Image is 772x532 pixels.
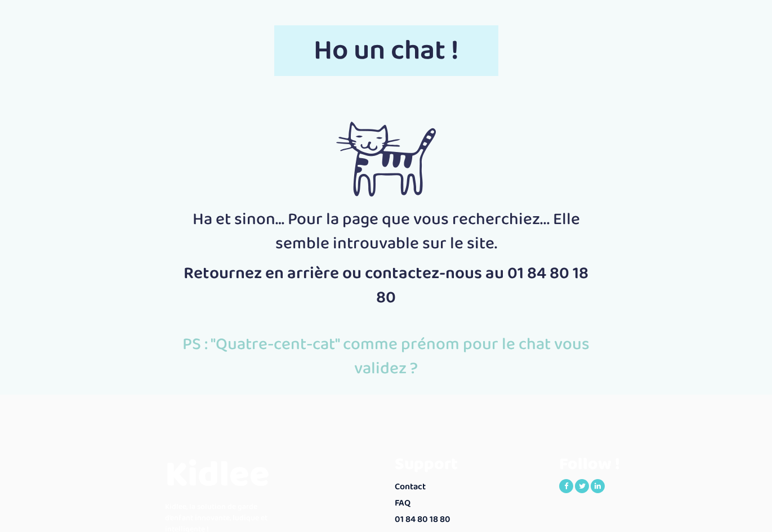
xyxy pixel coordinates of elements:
p: PS : "Quatre-cent-cat" comme prénom pour le chat vous validez ? [181,333,592,381]
a: FAQ [395,495,543,512]
img: cat-error-img.png [336,122,436,196]
p: Ha et sinon… Pour la page que vous recherchiez... Elle semble introuvable sur le site. [181,208,592,256]
p: Retournez en arrière ou contactez-nous au 01 84 80 18 80 [181,262,592,310]
h3: Follow ! [559,455,707,473]
h3: Kidlee [165,455,278,495]
span: Ho un chat ! [274,25,498,76]
h3: Support [395,455,543,473]
a: 01 84 80 18 80 [395,512,543,528]
a: Contact [395,479,543,495]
